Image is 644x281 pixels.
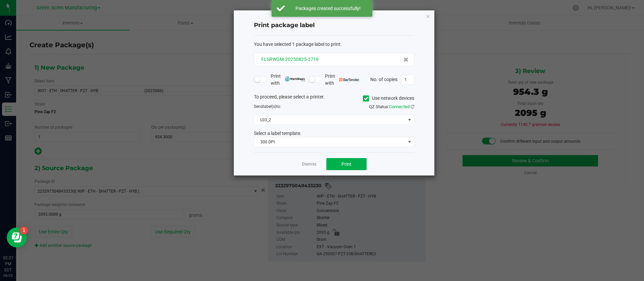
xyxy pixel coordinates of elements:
img: mark_magic_cybra.png [285,76,305,81]
div: : [254,41,414,48]
iframe: Resource center [7,227,27,248]
a: Dismiss [302,161,316,167]
button: Print [326,158,367,170]
iframe: Resource center unread badge [20,226,28,234]
div: Select a label template. [249,130,419,137]
div: To proceed, please select a printer. [249,93,419,103]
span: You have selected 1 package label to print [254,42,340,47]
span: QZ Status: [369,104,414,109]
span: Print with [271,73,305,87]
div: Packages created successfully! [288,5,367,12]
span: Print with [325,73,360,87]
img: bartender.png [339,78,360,81]
span: label(s) [263,104,276,109]
span: 300 DPI [254,137,406,147]
span: Print [341,161,352,167]
h4: Print package label [254,21,414,30]
span: Send to: [254,104,281,109]
span: Connected [389,104,410,109]
label: Use network devices [363,95,414,102]
span: L03_2 [254,115,406,125]
span: FLSRWGM-20250825-2719 [261,57,319,62]
span: No. of copies [370,76,397,82]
